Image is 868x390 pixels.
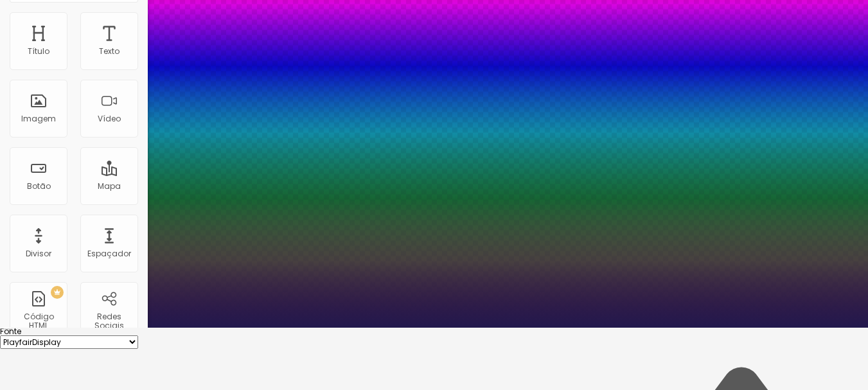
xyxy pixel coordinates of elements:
div: Imagem [21,114,56,123]
div: Vídeo [98,114,121,123]
div: Divisor [26,249,51,258]
div: Espaçador [87,249,131,258]
div: Texto [99,47,120,56]
div: Botão [27,182,51,191]
div: Título [28,47,49,56]
div: Mapa [98,182,121,191]
div: Redes Sociais [84,312,134,331]
div: Código HTML [13,312,64,331]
